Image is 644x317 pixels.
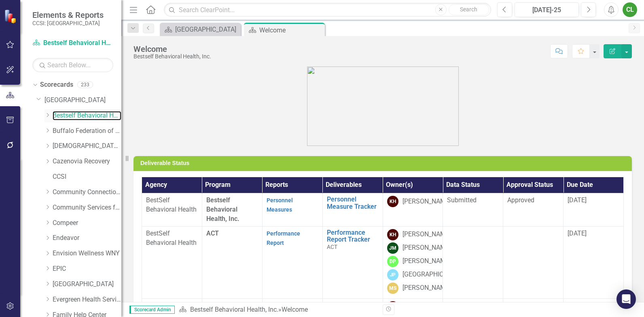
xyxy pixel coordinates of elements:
button: CL [623,2,637,17]
td: Double-Click to Edit [262,226,322,298]
p: BestSelf Behavioral Health [146,196,198,214]
a: Performance Report Tracker [327,301,379,315]
span: Elements & Reports [32,10,104,20]
a: CCSI [53,172,121,182]
a: EPIC [53,264,121,274]
td: Double-Click to Edit [503,226,563,298]
a: Buffalo Federation of Neighborhood Centers [53,126,121,136]
td: Double-Click to Edit [443,226,503,298]
a: Bestself Behavioral Health, Inc. [53,111,121,120]
a: Personnel Measure Tracker [327,196,379,210]
a: [GEOGRAPHIC_DATA] [44,96,121,105]
td: Double-Click to Edit [383,226,443,298]
input: Search ClearPoint... [164,3,491,17]
div: Welcome [133,45,211,54]
div: [PERSON_NAME] [402,257,451,266]
td: Double-Click to Edit [503,193,563,227]
div: [DATE]-25 [517,5,576,15]
div: [PERSON_NAME] [402,243,451,253]
div: [PERSON_NAME] [402,283,451,293]
small: CCSI: [GEOGRAPHIC_DATA] [32,20,104,26]
td: Double-Click to Edit Right Click for Context Menu [322,193,383,227]
td: Double-Click to Edit [443,193,503,227]
a: Bestself Behavioral Health, Inc. [32,39,113,48]
a: Cazenovia Recovery [53,157,121,166]
div: » [179,305,377,315]
td: Double-Click to Edit [262,193,322,227]
div: JP [387,269,398,281]
div: KH [387,301,398,313]
span: Approved [507,196,534,204]
div: [PERSON_NAME] [402,197,451,206]
span: [DATE] [568,229,587,237]
div: JM [387,242,398,254]
td: Double-Click to Edit [563,226,624,298]
td: Double-Click to Edit [142,193,202,227]
div: DP [387,256,398,267]
a: Evergreen Health Services [53,295,121,304]
h3: Deliverable Status [140,160,628,166]
span: Bestself Behavioral Health, Inc. [206,196,239,223]
a: Compeer [53,218,121,228]
div: MS [387,283,398,294]
td: Double-Click to Edit Right Click for Context Menu [322,226,383,298]
a: Performance Report [267,230,300,246]
a: [GEOGRAPHIC_DATA] [162,24,239,34]
span: Scorecard Admin [129,306,175,314]
p: BestSelf Behavioral Health [146,229,198,248]
div: Bestself Behavioral Health, Inc. [133,54,211,60]
span: [DATE] [568,302,587,309]
span: ACT [327,244,337,250]
span: [DATE] [568,196,587,204]
td: Double-Click to Edit [142,226,202,298]
input: Search Below... [32,58,113,72]
a: Personnel Measures [267,197,293,213]
a: Community Connections of [GEOGRAPHIC_DATA] [53,188,121,197]
button: Search [449,4,489,15]
div: KH [387,196,398,207]
div: [GEOGRAPHIC_DATA] [175,24,239,34]
a: [DEMOGRAPHIC_DATA] Charities of [GEOGRAPHIC_DATA] [53,141,121,151]
div: [PERSON_NAME] [402,230,451,239]
img: bestself.png [307,66,459,146]
div: Open Intercom Messenger [616,289,636,309]
a: Community Services for Every1, Inc. [53,203,121,212]
a: Scorecards [40,80,73,90]
span: Search [460,6,477,13]
div: Welcome [259,25,323,35]
div: KH [387,229,398,240]
span: ACT [206,229,219,237]
a: Endeavor [53,233,121,243]
div: [GEOGRAPHIC_DATA] [402,270,464,279]
a: Performance Report Tracker [327,229,379,243]
button: [DATE]-25 [515,2,579,17]
td: Double-Click to Edit [563,193,624,227]
div: 233 [77,81,93,88]
td: Double-Click to Edit [383,193,443,227]
a: [GEOGRAPHIC_DATA] [53,280,121,289]
a: Bestself Behavioral Health, Inc. [190,306,278,313]
div: Welcome [282,306,308,313]
a: Envision Wellness WNY [53,249,121,258]
span: Submitted [447,196,477,204]
img: ClearPoint Strategy [4,9,18,23]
